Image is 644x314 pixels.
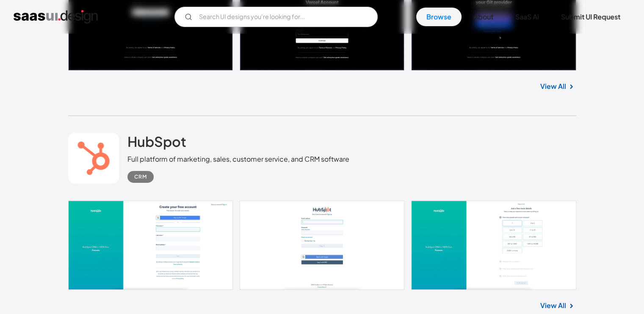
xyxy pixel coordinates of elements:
[463,8,503,26] a: About
[540,81,566,91] a: View All
[14,10,98,24] a: home
[551,8,630,26] a: Submit UI Request
[505,8,549,26] a: SaaS Ai
[416,8,462,26] a: Browse
[127,133,186,150] h2: HubSpot
[174,7,378,27] form: Email Form
[134,172,147,182] div: CRM
[174,7,378,27] input: Search UI designs you're looking for...
[127,133,186,154] a: HubSpot
[540,300,566,311] a: View All
[127,154,349,164] div: Full platform of marketing, sales, customer service, and CRM software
